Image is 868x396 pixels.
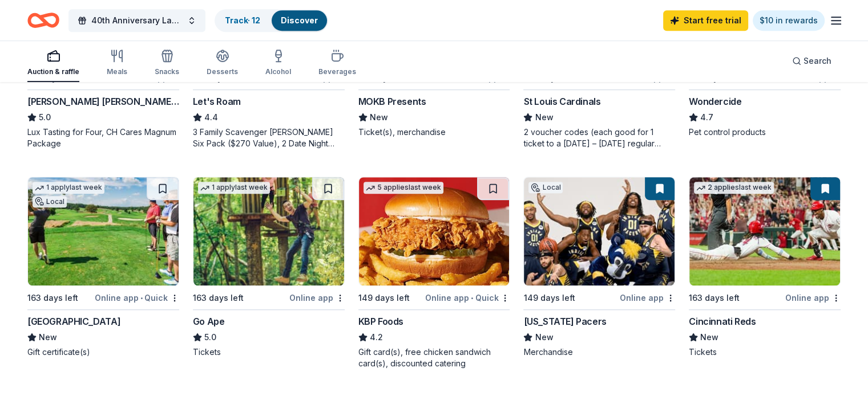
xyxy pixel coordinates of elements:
button: Track· 12Discover [215,9,328,32]
span: Search [804,54,831,68]
span: 40th Anniversary Law Enforcement Training Conference [91,14,183,27]
a: Image for Go Ape1 applylast week163 days leftOnline appGo Ape5.0Tickets [193,177,345,358]
div: Online app [785,291,841,305]
div: Auction & raffle [27,67,79,76]
div: Tickets [689,346,841,358]
span: New [535,111,553,124]
span: New [535,330,553,344]
a: Image for Cincinnati Reds2 applieslast week163 days leftOnline appCincinnati RedsNewTickets [689,177,841,358]
div: Online app [620,291,675,305]
div: Alcohol [265,67,291,76]
div: Ticket(s), merchandise [358,126,510,138]
div: Gift certificate(s) [27,346,179,358]
div: 1 apply last week [198,182,270,194]
div: 2 applies last week [694,182,774,194]
span: New [39,330,57,344]
a: $10 in rewards [753,10,825,31]
button: Snacks [155,44,179,82]
span: 5.0 [39,111,51,124]
span: 5.0 [204,330,216,344]
div: Desserts [207,67,238,76]
button: Desserts [207,44,238,82]
div: Snacks [155,67,179,76]
div: 163 days left [689,291,740,305]
button: Auction & raffle [27,44,79,82]
span: New [700,330,718,344]
div: KBP Foods [358,315,403,328]
div: 149 days left [523,291,575,305]
div: Wondercide [689,95,741,108]
div: Online app Quick [95,291,179,305]
div: Let's Roam [193,95,241,108]
div: 1 apply last week [33,182,104,194]
div: Beverages [318,67,356,76]
div: Lux Tasting for Four, CH Cares Magnum Package [27,126,179,149]
span: 4.7 [700,111,713,124]
div: 163 days left [27,291,78,305]
div: Online app Quick [425,291,510,305]
div: Online app [289,291,345,305]
button: Beverages [318,44,356,82]
button: 40th Anniversary Law Enforcement Training Conference [68,9,205,32]
img: Image for Indiana Pacers [524,177,675,285]
a: Track· 12 [225,15,260,25]
div: Meals [107,67,127,76]
div: Local [528,182,563,193]
img: Image for KBP Foods [359,177,510,285]
span: 4.2 [370,330,383,344]
a: Home [27,7,59,34]
div: Pet control products [689,126,841,138]
div: 2 voucher codes (each good for 1 ticket to a [DATE] – [DATE] regular season Cardinals game) [523,126,675,149]
div: Gift card(s), free chicken sandwich card(s), discounted catering [358,346,510,369]
img: Image for Go Ape [193,177,344,285]
span: 4.4 [204,111,218,124]
div: Merchandise [523,346,675,358]
div: 149 days left [358,291,410,305]
button: Meals [107,44,127,82]
img: Image for French Lick Resort [28,177,179,285]
span: • [471,293,473,303]
a: Start free trial [663,10,748,31]
div: 163 days left [193,291,244,305]
div: 3 Family Scavenger [PERSON_NAME] Six Pack ($270 Value), 2 Date Night Scavenger [PERSON_NAME] Two ... [193,126,345,149]
a: Discover [281,15,318,25]
div: Cincinnati Reds [689,315,756,328]
div: MOKB Presents [358,95,426,108]
div: [GEOGRAPHIC_DATA] [27,315,120,328]
button: Alcohol [265,44,291,82]
span: New [370,111,388,124]
a: Image for KBP Foods5 applieslast week149 days leftOnline app•QuickKBP Foods4.2Gift card(s), free ... [358,177,510,369]
div: 5 applies last week [364,182,443,194]
span: • [140,293,143,303]
div: St Louis Cardinals [523,95,600,108]
img: Image for Cincinnati Reds [689,177,840,285]
div: Go Ape [193,315,225,328]
div: Local [33,196,67,207]
a: Image for French Lick Resort1 applylast weekLocal163 days leftOnline app•Quick[GEOGRAPHIC_DATA]Ne... [27,177,179,358]
button: Search [783,50,841,72]
div: Tickets [193,346,345,358]
div: [US_STATE] Pacers [523,315,606,328]
a: Image for Indiana PacersLocal149 days leftOnline app[US_STATE] PacersNewMerchandise [523,177,675,358]
div: [PERSON_NAME] [PERSON_NAME] Winery and Restaurants [27,95,179,108]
